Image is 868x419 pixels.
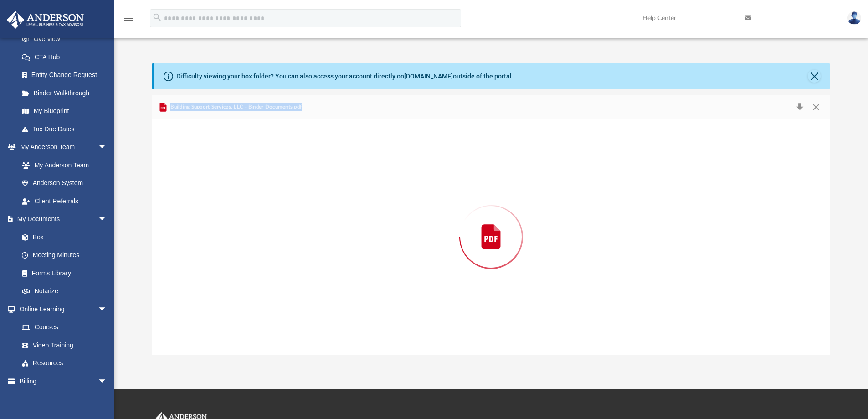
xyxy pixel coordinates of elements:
span: arrow_drop_down [98,300,116,319]
a: My Anderson Teamarrow_drop_down [6,138,116,156]
a: My Documentsarrow_drop_down [6,210,116,228]
span: arrow_drop_down [98,210,116,229]
a: Video Training [13,336,112,354]
a: Courses [13,318,116,336]
a: Forms Library [13,264,112,282]
div: Difficulty viewing your box folder? You can also access your account directly on outside of the p... [176,72,514,81]
a: My Anderson Team [13,156,112,174]
a: [DOMAIN_NAME] [404,72,453,80]
i: menu [123,13,134,24]
button: Close [808,70,821,83]
span: arrow_drop_down [98,138,116,157]
a: Binder Walkthrough [13,84,121,102]
a: Billingarrow_drop_down [6,372,121,390]
a: Tax Due Dates [13,120,121,138]
span: arrow_drop_down [98,372,116,391]
a: CTA Hub [13,48,121,66]
a: Meeting Minutes [13,246,116,264]
img: User Pic [847,11,861,25]
a: Resources [13,354,116,372]
i: search [152,12,162,22]
div: Preview [152,95,831,355]
a: My Blueprint [13,102,116,120]
a: Box [13,228,112,246]
button: Download [791,101,808,114]
img: Anderson Advisors Platinum Portal [4,11,87,29]
button: Close [808,101,824,114]
a: Overview [13,30,121,48]
span: Building Support Services, LLC - Binder Documents.pdf [169,103,302,111]
a: menu [123,17,134,24]
a: Anderson System [13,174,116,192]
a: Client Referrals [13,192,116,210]
a: Online Learningarrow_drop_down [6,300,116,318]
a: Notarize [13,282,116,300]
a: Entity Change Request [13,66,121,84]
